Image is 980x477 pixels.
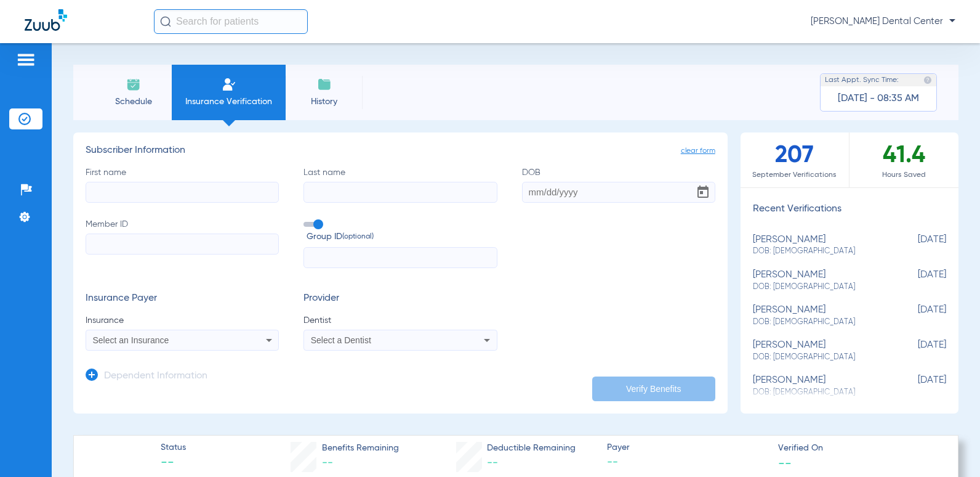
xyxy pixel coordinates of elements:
label: Member ID [86,218,279,269]
label: DOB [522,166,715,203]
label: Last name [303,166,497,203]
div: [PERSON_NAME] [753,234,885,257]
span: Insurance [86,314,279,327]
span: Benefits Remaining [322,442,399,455]
span: Status [161,441,186,454]
span: DOB: [DEMOGRAPHIC_DATA] [753,317,885,328]
span: -- [161,455,186,472]
span: -- [778,456,792,469]
h3: Subscriber Information [86,145,715,157]
span: Dentist [303,314,497,327]
span: -- [322,457,333,468]
h3: Dependent Information [104,370,207,383]
span: [DATE] [885,340,946,362]
span: Deductible Remaining [487,442,576,455]
span: [DATE] [885,234,946,257]
div: [PERSON_NAME] [753,340,885,362]
img: Manual Insurance Verification [222,77,236,92]
span: DOB: [DEMOGRAPHIC_DATA] [753,352,885,363]
h3: Insurance Payer [86,293,279,305]
span: Verified On [778,442,939,455]
span: [DATE] [885,375,946,397]
span: Hours Saved [849,169,958,181]
div: 41.4 [849,132,958,187]
button: Verify Benefits [592,377,715,401]
input: Member ID [86,234,279,255]
img: Zuub Logo [25,9,67,31]
span: -- [487,457,498,468]
span: DOB: [DEMOGRAPHIC_DATA] [753,246,885,257]
span: clear form [681,145,715,157]
span: [PERSON_NAME] Dental Center [811,15,955,28]
span: DOB: [DEMOGRAPHIC_DATA] [753,282,885,293]
img: History [317,77,332,92]
span: Payer [607,441,768,454]
img: last sync help info [923,76,932,84]
h3: Recent Verifications [741,203,958,216]
img: Schedule [126,77,141,92]
span: Insurance Verification [181,96,276,108]
small: (optional) [342,230,374,243]
input: First name [86,182,279,203]
button: Open calendar [691,180,715,205]
span: Group ID [307,230,497,243]
span: [DATE] [885,269,946,292]
span: Select an Insurance [93,335,169,345]
span: -- [607,455,768,470]
img: hamburger-icon [16,52,36,67]
div: [PERSON_NAME] [753,269,885,292]
label: First name [86,166,279,203]
input: Search for patients [154,9,308,34]
img: Search Icon [160,16,171,27]
span: [DATE] - 08:35 AM [838,92,919,105]
span: [DATE] [885,304,946,327]
span: Last Appt. Sync Time: [825,74,899,86]
span: Schedule [104,96,163,108]
input: Last name [303,182,497,203]
span: September Verifications [741,169,849,181]
span: History [295,96,353,108]
div: [PERSON_NAME] [753,375,885,397]
div: 207 [741,132,849,187]
div: [PERSON_NAME] [753,304,885,327]
span: Select a Dentist [311,335,371,345]
h3: Provider [303,293,497,305]
input: DOBOpen calendar [522,182,715,203]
